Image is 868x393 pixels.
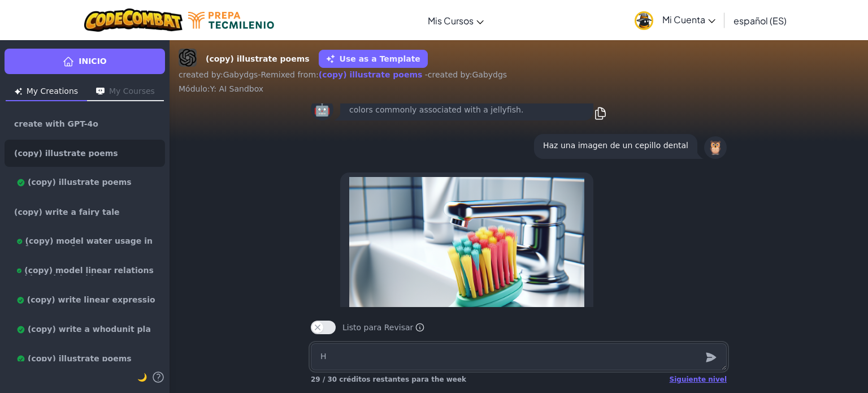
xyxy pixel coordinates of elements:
a: (copy) illustrate poems [5,346,165,373]
span: (copy) illustrate poems [14,149,118,157]
a: Mi Cuenta [629,2,721,38]
span: 29 / 30 créditos restantes para the week [311,375,466,383]
button: 🌙 [137,370,147,384]
div: 🦉 [704,136,727,159]
span: (copy) model water usage in [US_STATE] [14,237,155,246]
span: create with GPT-4o [14,120,98,128]
a: (copy) write linear expressions [5,287,165,314]
button: My Creations [6,83,87,101]
img: CodeCombat logo [84,8,183,32]
span: Listo para Revisar [342,322,424,333]
a: create with GPT-4o [5,110,165,137]
img: avatar [635,11,653,30]
button: My Courses [87,83,164,101]
a: (copy) illustrate poems [5,140,165,167]
span: (copy) write a whodunit play [14,325,155,334]
a: (copy) write a whodunit play [5,316,165,343]
img: DALL-E 3 [179,49,197,67]
img: Tecmilenio logo [188,12,274,29]
div: Remixed from : - created by : Gabydgs [179,49,859,94]
span: (copy) write linear expressions [14,296,155,305]
img: Icon [15,88,22,95]
span: Inicio [79,55,107,67]
span: - [258,70,261,79]
span: español (ES) [734,15,787,27]
span: (copy) model linear relationships with a table [14,266,155,275]
a: Mis Cursos [422,5,489,36]
span: (copy) illustrate poems [14,178,132,187]
a: Inicio [5,49,165,74]
span: (copy) write a fairy tale [14,208,119,216]
a: (copy) write a fairy tale [5,198,165,226]
p: Haz una imagen de un cepillo dental [543,139,688,152]
span: Mi Cuenta [662,14,715,25]
span: created by : Gabydgs [179,70,258,79]
div: Siguiente nivel [670,375,727,384]
span: Mis Cursos [428,15,474,27]
a: (copy) model water usage in [US_STATE] [5,228,165,255]
button: Use as a Template [319,50,428,68]
a: (copy) model linear relationships with a table [5,257,165,284]
div: 🤖 [311,98,333,120]
strong: (copy) illustrate poems [206,53,310,65]
a: (copy) illustrate poems [5,169,165,196]
a: español (ES) [728,5,792,36]
a: (copy) illustrate poems [319,70,423,79]
span: 🌙 [137,373,147,382]
div: Módulo : Y: AI Sandbox [179,83,859,94]
span: (copy) illustrate poems [14,355,132,364]
img: Icon [96,88,105,95]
